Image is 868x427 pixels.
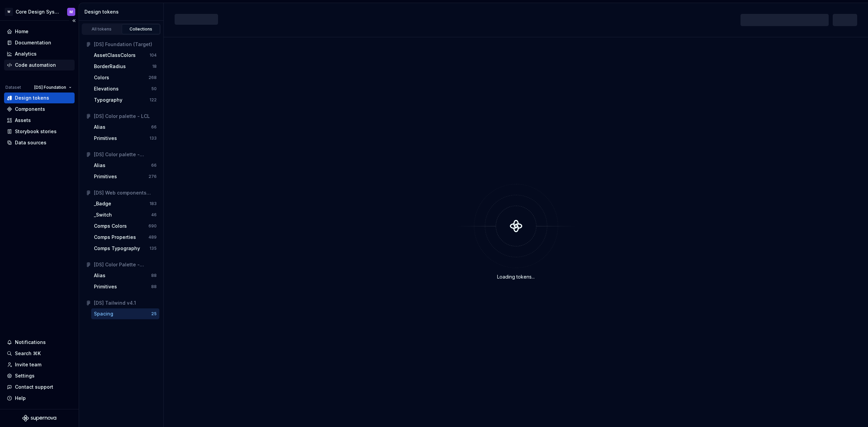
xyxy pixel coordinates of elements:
[151,273,157,278] div: 88
[94,245,140,252] div: Comps Typography
[15,139,46,146] div: Data sources
[151,124,157,130] div: 66
[5,8,13,16] div: W
[91,281,159,292] a: Primitives88
[150,97,157,103] div: 122
[151,284,157,289] div: 88
[4,93,75,103] a: Design tokens
[94,173,117,180] div: Primitives
[94,310,113,317] div: Spacing
[94,124,105,130] div: Alias
[5,85,21,90] div: Dataset
[15,339,46,346] div: Notifications
[94,151,157,158] div: [DS] Color palette - WeSave
[91,209,159,220] a: _Switch46
[151,163,157,168] div: 66
[31,83,75,92] button: [DS] Foundation
[152,64,157,69] div: 18
[151,212,157,218] div: 46
[91,243,159,254] button: Comps Typography135
[91,50,159,61] a: AssetClassColors104
[4,359,75,370] a: Invite team
[149,174,157,179] div: 276
[15,361,41,368] div: Invite team
[94,63,126,70] div: BorderRadius
[15,384,53,390] div: Contact support
[94,162,105,169] div: Alias
[91,221,159,231] button: Comps Colors690
[94,300,157,306] div: [DS] Tailwind v4.1
[94,85,119,92] div: Elevations
[94,52,136,59] div: AssetClassColors
[4,137,75,148] a: Data sources
[4,382,75,392] button: Contact support
[94,200,111,207] div: _Badge
[15,28,28,35] div: Home
[70,9,73,15] div: M
[91,160,159,171] a: Alias66
[15,128,57,135] div: Storybook stories
[91,232,159,243] button: Comps Properties489
[150,136,157,141] div: 133
[94,97,122,103] div: Typography
[15,395,26,402] div: Help
[91,61,159,72] button: BorderRadius18
[22,415,56,422] svg: Supernova Logo
[15,62,56,68] div: Code automation
[149,223,157,229] div: 690
[4,126,75,137] a: Storybook stories
[91,171,159,182] button: Primitives276
[4,115,75,126] a: Assets
[15,39,51,46] div: Documentation
[94,211,112,218] div: _Switch
[94,283,117,290] div: Primitives
[4,104,75,115] a: Components
[69,16,79,25] button: Collapse sidebar
[91,133,159,144] button: Primitives133
[91,95,159,105] button: Typography122
[150,53,157,58] div: 104
[4,48,75,59] a: Analytics
[94,74,109,81] div: Colors
[151,311,157,317] div: 25
[124,26,158,32] div: Collections
[15,50,37,57] div: Analytics
[15,372,35,379] div: Settings
[85,26,119,32] div: All tokens
[1,4,77,19] button: WCore Design SystemM
[94,234,136,241] div: Comps Properties
[150,201,157,206] div: 183
[91,83,159,94] button: Elevations50
[149,75,157,80] div: 268
[94,223,127,229] div: Comps Colors
[91,198,159,209] button: _Badge183
[91,72,159,83] a: Colors268
[91,308,159,319] button: Spacing25
[4,26,75,37] a: Home
[84,8,161,15] div: Design tokens
[149,235,157,240] div: 489
[94,261,157,268] div: [DS] Color Palette - AssetClass
[91,122,159,133] button: Alias66
[497,273,535,280] div: Loading tokens...
[94,41,157,48] div: [DS] Foundation (Target)
[15,106,45,113] div: Components
[4,37,75,48] a: Documentation
[4,337,75,348] button: Notifications
[94,113,157,120] div: [DS] Color palette - LCL
[91,270,159,281] button: Alias88
[4,348,75,359] button: Search ⌘K
[151,86,157,91] div: 50
[4,60,75,70] a: Code automation
[15,117,31,124] div: Assets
